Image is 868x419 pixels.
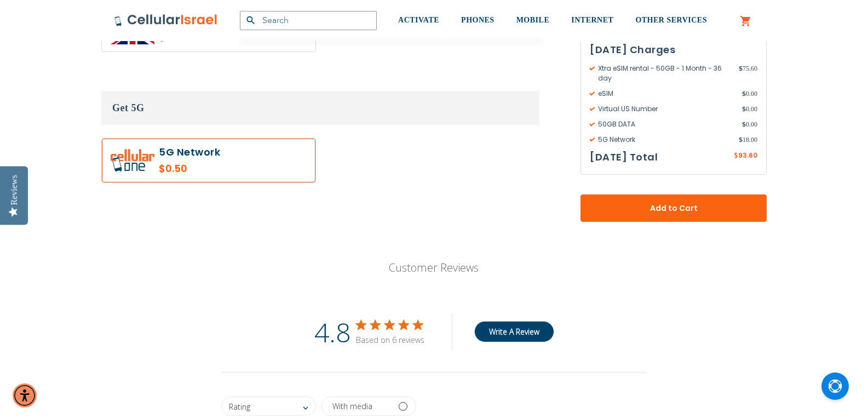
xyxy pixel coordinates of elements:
[742,119,757,129] span: 0.00
[739,135,743,145] span: $
[742,119,746,129] span: $
[580,194,767,222] button: Add to Cart
[240,11,377,30] input: Search
[739,64,743,73] span: $
[327,260,541,275] p: Customer Reviews
[461,16,495,24] span: PHONES
[112,102,145,113] span: Get 5G
[590,64,739,83] span: Xtra eSIM rental - 50GB - 1 Month - 36 day
[13,383,37,407] div: Accessibility Menu
[739,135,757,145] span: 18.00
[590,149,658,165] h3: [DATE] Total
[221,397,316,416] button: Rating
[590,119,742,129] span: 50GB DATA
[739,64,757,83] span: 75.60
[474,322,554,342] button: Write A Review
[738,151,757,160] span: 93.60
[321,397,416,416] button: Filter by media
[742,104,746,114] span: $
[590,89,742,99] span: eSIM
[590,135,739,145] span: 5G Network
[617,203,731,214] span: Add to Cart
[742,104,757,114] span: 0.00
[571,16,613,24] span: INTERNET
[590,42,757,58] h3: [DATE] Charges
[734,151,738,161] span: $
[398,16,439,24] span: ACTIVATE
[314,313,350,350] div: 4.8
[114,14,218,27] img: Cellular Israel Logo
[356,335,424,345] div: Based on 6 reviews
[590,104,742,114] span: Virtual US Number
[229,401,300,411] span: Rating
[356,320,424,330] div: 4.8 out of 5 stars
[9,175,19,205] div: Reviews
[635,16,707,24] span: OTHER SERVICES
[742,89,746,99] span: $
[516,16,550,24] span: MOBILE
[332,403,372,410] div: With media
[742,89,757,99] span: 0.00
